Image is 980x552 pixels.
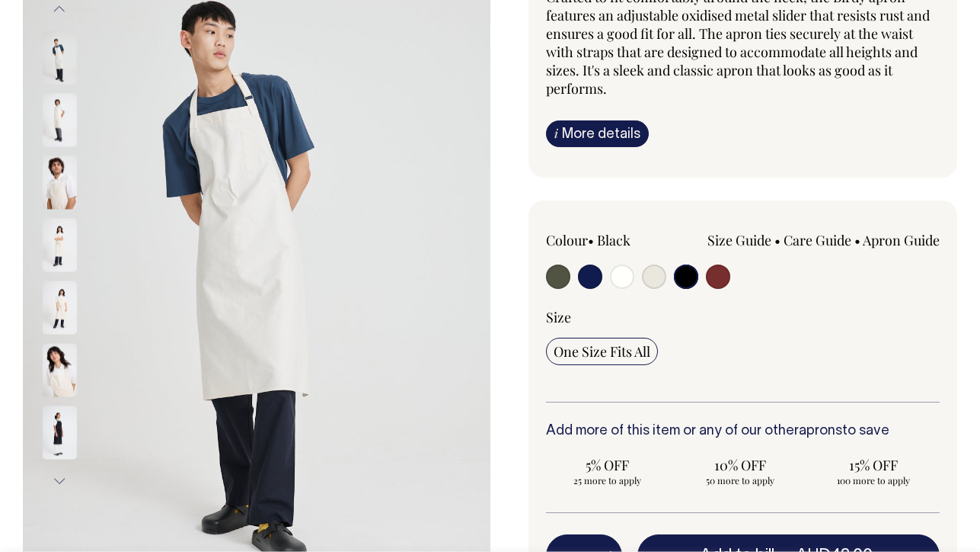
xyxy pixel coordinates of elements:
[678,451,802,491] input: 10% OFF 50 more to apply
[811,451,934,491] input: 15% OFF 100 more to apply
[554,342,650,361] span: One Size Fits All
[43,219,77,272] img: natural
[707,231,771,249] a: Size Guide
[546,451,669,491] input: 5% OFF 25 more to apply
[43,281,77,335] img: natural
[43,406,77,460] img: black
[597,231,630,249] label: Black
[546,424,940,439] h6: Add more of this item or any of our other to save
[686,456,794,474] span: 10% OFF
[554,474,662,486] span: 25 more to apply
[819,474,927,486] span: 100 more to apply
[546,308,940,326] div: Size
[43,156,77,210] img: natural
[48,464,71,499] button: Next
[784,231,851,249] a: Care Guide
[854,231,860,249] span: •
[799,425,842,438] a: aprons
[863,231,940,249] a: Apron Guide
[546,338,658,365] input: One Size Fits All
[588,231,594,249] span: •
[43,94,77,147] img: natural
[686,474,794,486] span: 50 more to apply
[554,125,558,141] span: i
[43,344,77,397] img: natural
[546,120,649,147] a: iMore details
[546,231,704,249] div: Colour
[43,31,77,85] img: natural
[554,456,662,474] span: 5% OFF
[819,456,927,474] span: 15% OFF
[774,231,780,249] span: •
